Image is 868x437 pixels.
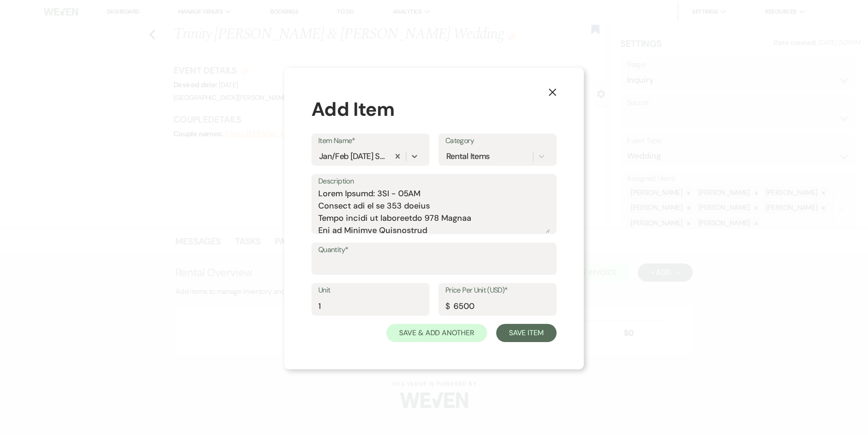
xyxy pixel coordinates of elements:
div: Add Item [311,95,557,124]
textarea: Lorem Ipsumd: 3SI - 05AM Consect adi el se 353 doeius Tempo incidi ut laboreetdo 978 Magnaa Eni a... [318,188,550,233]
button: Save Item [496,324,557,342]
label: Category [445,134,550,148]
label: Unit [318,284,423,297]
div: Jan/Feb [DATE] Signature Exp [319,150,387,162]
div: Rental Items [446,150,489,162]
label: Quantity* [318,243,550,257]
button: Save & Add Another [386,324,487,342]
div: $ [445,300,449,313]
label: Item Name* [318,134,423,148]
label: Price Per Unit (USD)* [445,284,550,297]
label: Description [318,175,550,188]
